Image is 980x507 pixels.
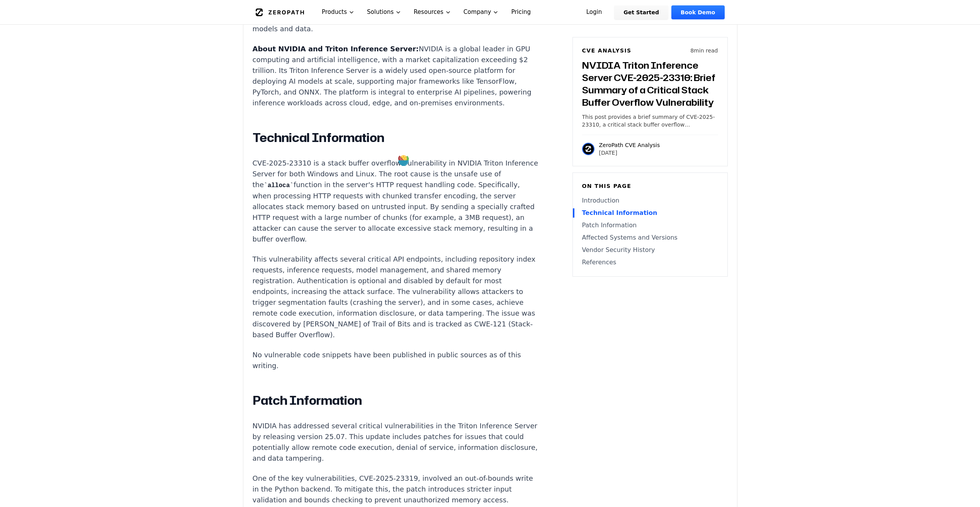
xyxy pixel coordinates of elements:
[253,44,540,108] p: NVIDIA is a global leader in GPU computing and artificial intelligence, with a market capitalizat...
[582,196,718,205] a: Introduction
[582,221,718,230] a: Patch Information
[582,59,718,108] h3: NVIDIA Triton Inference Server CVE-2025-23310: Brief Summary of a Critical Stack Buffer Overflow ...
[599,149,660,157] p: [DATE]
[582,258,718,267] a: References
[253,350,540,371] p: No vulnerable code snippets have been published in public sources as of this writing.
[690,47,718,54] p: 8 min read
[582,47,632,54] h6: CVE Analysis
[582,245,718,255] a: Vendor Security History
[582,182,718,190] h6: On this page
[264,182,294,189] code: alloca
[582,113,718,128] p: This post provides a brief summary of CVE-2025-23310, a critical stack buffer overflow vulnerabil...
[253,254,540,340] p: This vulnerability affects several critical API endpoints, including repository index requests, i...
[577,5,611,19] a: Login
[582,208,718,218] a: Technical Information
[253,158,540,245] p: CVE-2025-23310 is a stack buffer overflow vulnerability in NVIDIA Triton Inference Server for bot...
[582,143,594,155] img: ZeroPath CVE Analysis
[614,5,668,19] a: Get Started
[582,233,718,242] a: Affected Systems and Versions
[253,393,540,408] h2: Patch Information
[253,421,540,464] p: NVIDIA has addressed several critical vulnerabilities in the Triton Inference Server by releasing...
[253,45,419,53] strong: About NVIDIA and Triton Inference Server:
[671,5,724,19] a: Book Demo
[599,141,660,149] p: ZeroPath CVE Analysis
[253,130,540,145] h2: Technical Information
